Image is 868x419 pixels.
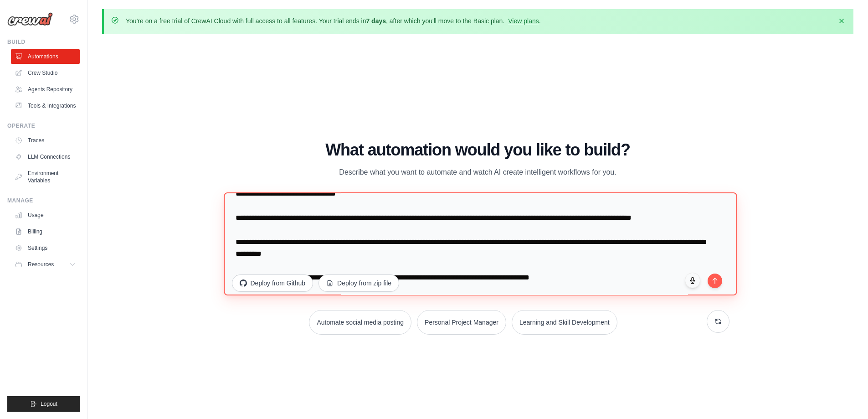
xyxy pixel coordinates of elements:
[325,166,631,178] p: Describe what you want to automate and watch AI create intelligent workflows for you.
[126,16,541,26] p: You're on a free trial of CrewAI Cloud with full access to all features. Your trial ends in , aft...
[11,241,80,255] a: Settings
[11,208,80,222] a: Usage
[11,98,80,113] a: Tools & Integrations
[226,141,729,159] h1: What automation would you like to build?
[7,12,53,26] img: Logo
[28,261,54,268] span: Resources
[11,66,80,80] a: Crew Studio
[11,133,80,148] a: Traces
[7,396,80,412] button: Logout
[11,257,80,272] button: Resources
[822,375,868,419] iframe: Chat Widget
[11,49,80,64] a: Automations
[508,17,539,25] a: View plans
[11,224,80,239] a: Billing
[7,122,80,129] div: Operate
[11,150,80,164] a: LLM Connections
[7,197,80,204] div: Manage
[232,274,313,292] button: Deploy from Github
[41,400,57,408] span: Logout
[11,166,80,188] a: Environment Variables
[417,310,506,335] button: Personal Project Manager
[318,274,399,292] button: Deploy from zip file
[11,82,80,97] a: Agents Repository
[512,310,617,335] button: Learning and Skill Development
[309,310,411,335] button: Automate social media posting
[366,17,386,25] strong: 7 days
[7,38,80,46] div: Build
